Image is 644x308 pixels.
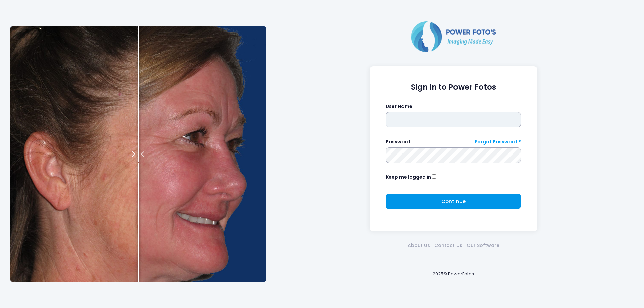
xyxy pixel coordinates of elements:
label: Keep me logged in [386,174,431,181]
label: Password [386,138,410,145]
a: Forgot Password ? [475,138,521,145]
span: Continue [441,198,466,205]
label: User Name [386,103,412,110]
button: Continue [386,194,521,209]
img: Logo [408,20,499,53]
h1: Sign In to Power Fotos [386,83,521,92]
a: Contact Us [432,242,464,249]
a: About Us [405,242,432,249]
a: Our Software [464,242,501,249]
div: 2025© PowerFotos [273,260,634,288]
